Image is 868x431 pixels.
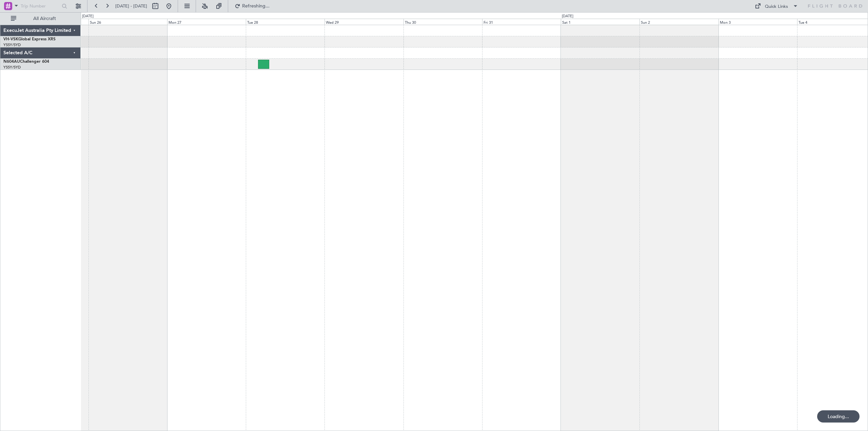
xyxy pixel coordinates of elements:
[324,19,403,25] div: Wed 29
[3,60,20,64] span: N604AU
[482,19,561,25] div: Fri 31
[751,1,802,12] button: Quick Links
[562,14,573,19] div: [DATE]
[18,16,72,21] span: All Aircraft
[817,410,860,423] div: Loading...
[3,37,56,41] a: VH-VSKGlobal Express XRS
[765,3,788,10] div: Quick Links
[718,19,797,25] div: Mon 3
[639,19,718,25] div: Sun 2
[21,1,60,11] input: Trip Number
[115,3,147,9] span: [DATE] - [DATE]
[7,13,74,24] button: All Aircraft
[88,19,167,25] div: Sun 26
[242,4,270,8] span: Refreshing...
[403,19,482,25] div: Thu 30
[3,42,21,47] a: YSSY/SYD
[3,65,21,70] a: YSSY/SYD
[561,19,639,25] div: Sat 1
[232,1,272,12] button: Refreshing...
[3,37,18,41] span: VH-VSK
[82,14,94,19] div: [DATE]
[246,19,324,25] div: Tue 28
[3,60,49,64] a: N604AUChallenger 604
[167,19,246,25] div: Mon 27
